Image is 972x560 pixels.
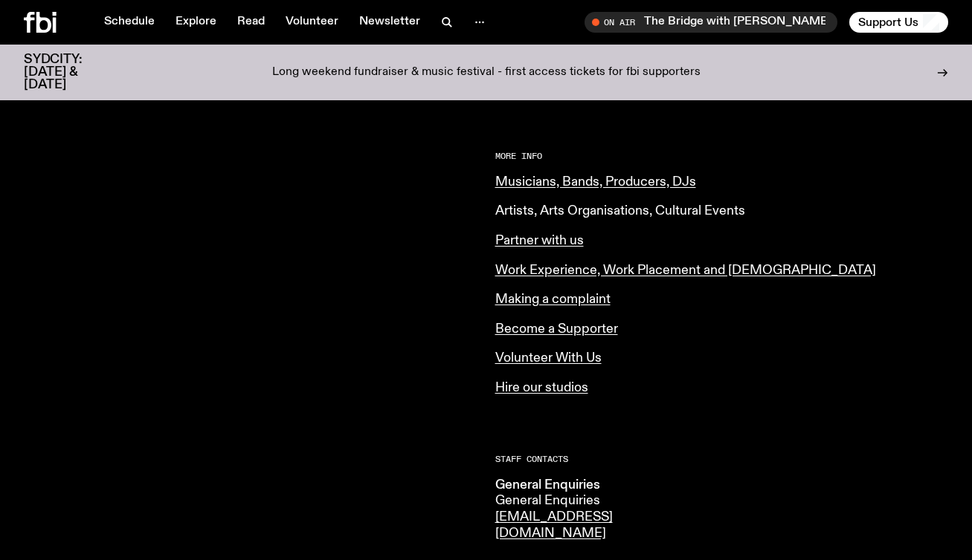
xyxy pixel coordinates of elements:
[495,204,745,218] a: Artists, Arts Organisations, Cultural Events
[277,12,347,33] a: Volunteer
[24,53,119,91] h3: SYDCITY: [DATE] & [DATE]
[228,12,274,33] a: Read
[495,264,876,277] a: Work Experience, Work Placement and [DEMOGRAPHIC_DATA]
[167,12,225,33] a: Explore
[495,293,611,306] a: Making a complaint
[95,12,164,33] a: Schedule
[350,12,429,33] a: Newsletter
[272,66,701,79] p: Long weekend fundraiser & music festival - first access tickets for fbi supporters
[495,175,696,189] a: Musicians, Bands, Producers, DJs
[495,234,584,247] a: Partner with us
[495,351,602,365] a: Volunteer With Us
[495,493,713,509] h4: General Enquiries
[495,381,588,394] a: Hire our studios
[495,478,713,494] h3: General Enquiries
[495,322,618,336] a: Become a Supporter
[495,152,949,160] h2: More Info
[585,12,837,33] button: On AirThe Bridge with [PERSON_NAME]
[495,510,613,540] a: [EMAIL_ADDRESS][DOMAIN_NAME]
[495,455,949,463] h2: Staff Contacts
[858,16,918,29] span: Support Us
[849,12,948,33] button: Support Us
